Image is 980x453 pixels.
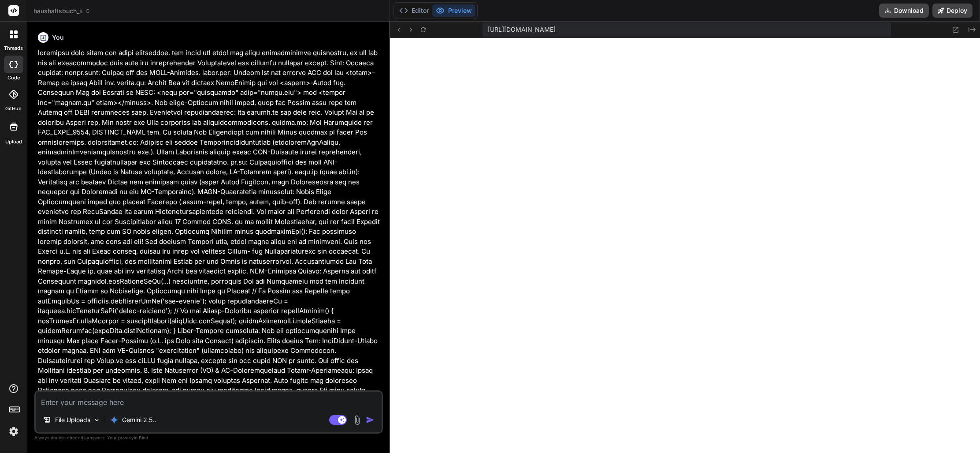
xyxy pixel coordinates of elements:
button: Preview [432,4,475,17]
img: Gemini 2.5 Pro [110,416,119,424]
p: Always double-check its answers. Your in Bind [34,434,383,442]
img: icon [366,416,375,424]
button: Editor [396,4,432,17]
img: Pick Models [93,416,100,424]
p: Gemini 2.5.. [122,416,156,424]
span: privacy [118,435,134,440]
span: [URL][DOMAIN_NAME] [488,25,556,34]
img: attachment [352,415,362,425]
h6: You [52,33,64,42]
label: threads [4,45,23,52]
img: settings [6,424,21,439]
label: GitHub [5,105,22,112]
button: Deploy [932,4,973,18]
label: Upload [5,138,22,146]
span: haushaltsbuch_ii [33,7,91,15]
iframe: Preview [390,38,980,453]
p: File Uploads [55,416,90,424]
label: code [7,74,20,82]
button: Download [879,4,929,18]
